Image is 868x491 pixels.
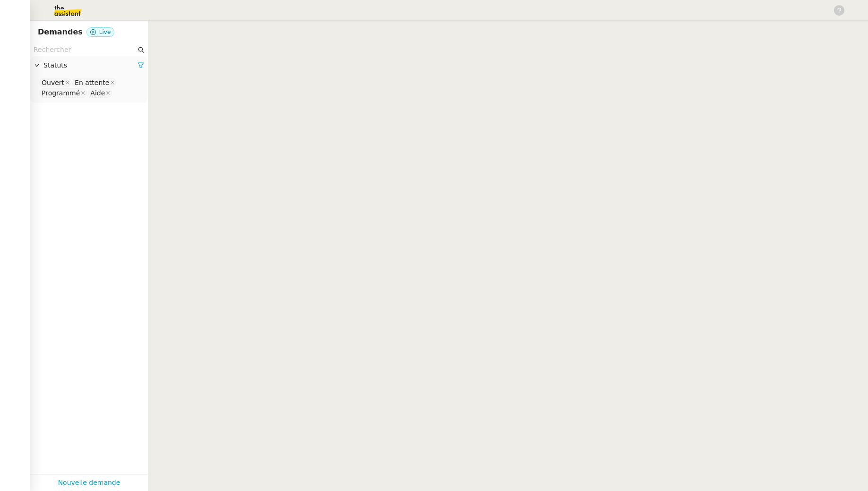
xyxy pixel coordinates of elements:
div: Aide [90,89,105,97]
input: Rechercher [34,44,136,55]
div: Statuts [30,56,148,75]
div: Programmé [42,89,80,97]
nz-select-item: En attente [72,78,116,87]
nz-select-item: Ouvert [39,78,71,87]
div: En attente [75,78,109,87]
nz-select-item: Aide [88,88,112,98]
div: Ouvert [42,78,64,87]
nz-select-item: Programmé [39,88,87,98]
span: Statuts [43,60,138,71]
a: Nouvelle demande [58,477,120,488]
nz-page-header-title: Demandes [38,25,83,39]
span: Live [99,29,111,35]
